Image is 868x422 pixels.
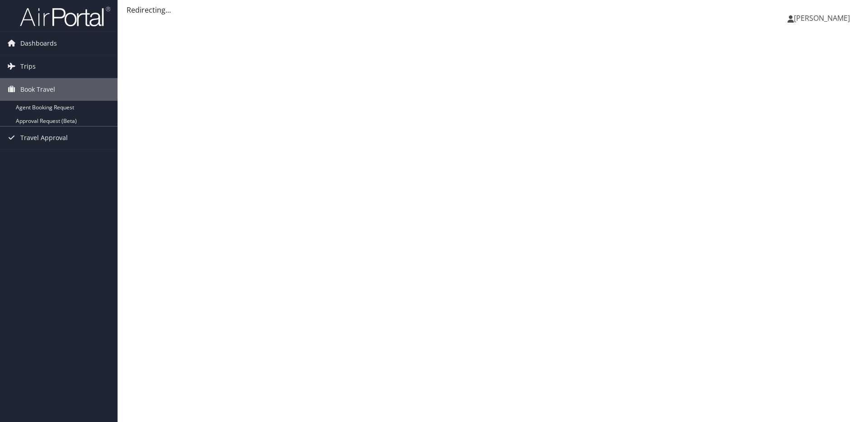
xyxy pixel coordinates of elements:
[20,78,55,101] span: Book Travel
[20,32,57,55] span: Dashboards
[20,55,36,78] span: Trips
[788,5,859,32] a: [PERSON_NAME]
[20,6,110,27] img: airportal-logo.png
[20,127,68,149] span: Travel Approval
[127,5,859,15] div: Redirecting...
[794,13,850,23] span: [PERSON_NAME]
